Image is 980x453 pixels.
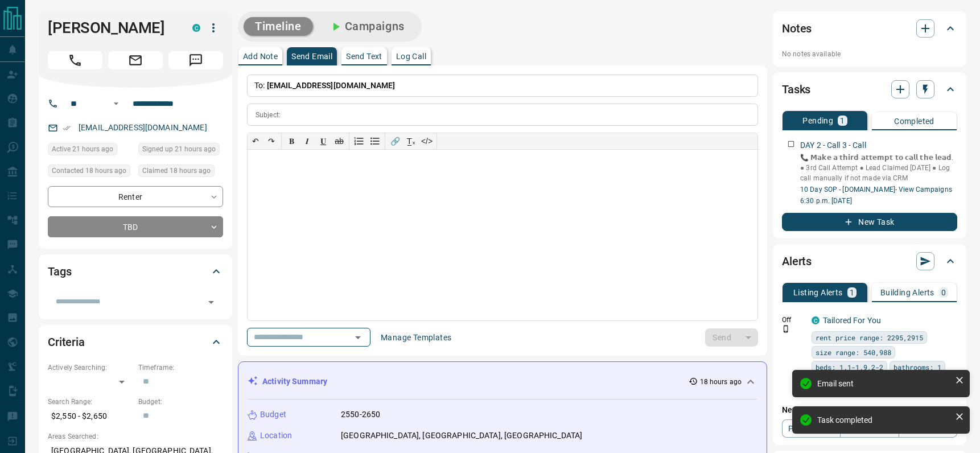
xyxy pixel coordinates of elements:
[880,289,934,296] p: Building Alerts
[48,164,133,180] div: Mon Aug 18 2025
[705,328,758,347] div: split button
[341,430,582,442] p: [GEOGRAPHIC_DATA], [GEOGRAPHIC_DATA], [GEOGRAPHIC_DATA]
[367,133,383,149] button: Bullet list
[335,137,344,146] s: ab
[48,186,223,207] div: Renter
[894,117,934,125] p: Completed
[782,19,812,38] h2: Notes
[840,117,845,125] p: 1
[403,133,419,149] button: T̲ₓ
[782,252,812,270] h2: Alerts
[817,379,950,388] div: Email sent
[823,316,881,325] a: Tailored For You
[48,397,133,407] p: Search Range:
[79,123,207,132] a: [EMAIL_ADDRESS][DOMAIN_NAME]
[283,133,299,149] button: 𝐁
[168,51,223,69] span: Message
[262,376,327,388] p: Activity Summary
[48,19,175,37] h1: [PERSON_NAME]
[816,332,923,343] span: rent price range: 2295,2915
[331,133,347,149] button: ab
[48,51,102,69] span: Call
[192,24,200,32] div: condos.ca
[260,430,292,442] p: Location
[782,419,841,438] a: Property
[941,289,946,296] p: 0
[350,330,366,345] button: Open
[138,363,223,373] p: Timeframe:
[247,75,758,97] p: To:
[793,289,843,296] p: Listing Alerts
[138,143,223,159] div: Mon Aug 18 2025
[138,397,223,407] p: Budget:
[48,431,223,442] p: Areas Searched:
[52,143,113,155] span: Active 21 hours ago
[782,80,810,98] h2: Tasks
[48,216,223,237] div: TBD
[800,186,952,193] a: 10 Day SOP - [DOMAIN_NAME]- View Campaigns
[396,52,426,60] p: Log Call
[244,17,313,36] button: Timeline
[243,52,278,60] p: Add Note
[320,137,326,146] span: 𝐔
[341,409,380,421] p: 2550-2650
[318,17,416,36] button: Campaigns
[138,164,223,180] div: Mon Aug 18 2025
[48,258,223,285] div: Tags
[419,133,435,149] button: </>
[291,52,332,60] p: Send Email
[203,294,219,310] button: Open
[260,409,286,421] p: Budget
[248,371,757,392] div: Activity Summary18 hours ago
[893,361,941,373] span: bathrooms: 1
[782,315,805,325] p: Off
[800,139,866,151] p: DAY 2 - Call 3 - Call
[267,81,396,90] span: [EMAIL_ADDRESS][DOMAIN_NAME]
[63,124,71,132] svg: Email Verified
[782,49,957,59] p: No notes available
[812,316,820,324] div: condos.ca
[782,325,790,333] svg: Push Notification Only
[48,143,133,159] div: Mon Aug 18 2025
[256,110,281,120] p: Subject:
[782,404,957,416] p: New Alert:
[700,377,742,387] p: 18 hours ago
[351,133,367,149] button: Numbered list
[142,143,216,155] span: Signed up 21 hours ago
[108,51,163,69] span: Email
[782,76,957,103] div: Tasks
[374,328,458,347] button: Manage Templates
[782,213,957,231] button: New Task
[800,196,957,206] p: 6:30 p.m. [DATE]
[142,165,211,176] span: Claimed 18 hours ago
[387,133,403,149] button: 🔗
[802,117,833,125] p: Pending
[248,133,263,149] button: ↶
[816,361,883,373] span: beds: 1.1-1.9,2-2
[315,133,331,149] button: 𝐔
[800,153,957,183] p: 📞 𝗠𝗮𝗸𝗲 𝗮 𝘁𝗵𝗶𝗿𝗱 𝗮𝘁𝘁𝗲𝗺𝗽𝘁 𝘁𝗼 𝗰𝗮𝗹𝗹 𝘁𝗵𝗲 𝗹𝗲𝗮𝗱. ● 3rd Call Attempt ● Lead Claimed [DATE] ● Log call manu...
[346,52,382,60] p: Send Text
[782,15,957,42] div: Notes
[850,289,854,296] p: 1
[52,165,126,176] span: Contacted 18 hours ago
[48,262,71,281] h2: Tags
[299,133,315,149] button: 𝑰
[817,415,950,425] div: Task completed
[109,97,123,110] button: Open
[816,347,891,358] span: size range: 540,988
[48,328,223,356] div: Criteria
[48,407,133,426] p: $2,550 - $2,650
[263,133,279,149] button: ↷
[48,363,133,373] p: Actively Searching:
[782,248,957,275] div: Alerts
[48,333,85,351] h2: Criteria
